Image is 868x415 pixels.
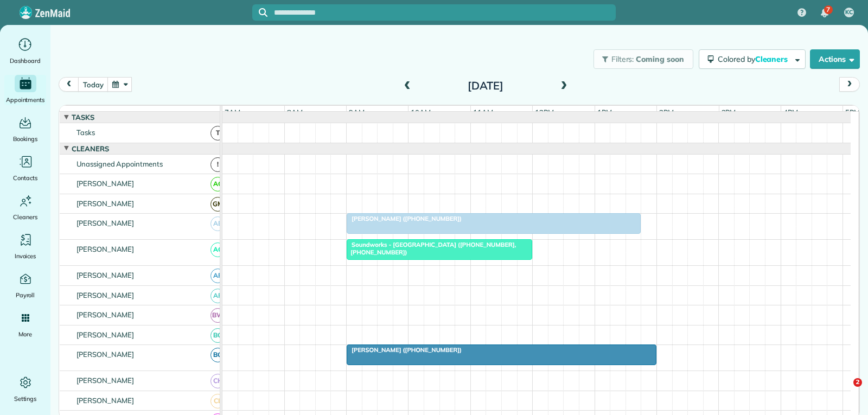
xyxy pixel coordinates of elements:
[4,153,46,183] a: Contacts
[74,159,165,168] span: Unassigned Appointments
[4,231,46,261] a: Invoices
[210,374,225,388] span: CH
[69,144,111,153] span: Cleaners
[74,245,137,253] span: [PERSON_NAME]
[74,330,137,339] span: [PERSON_NAME]
[14,393,37,404] span: Settings
[347,108,367,117] span: 9am
[13,133,38,144] span: Bookings
[611,54,634,64] span: Filters:
[13,212,37,222] span: Cleaners
[839,77,860,92] button: next
[781,108,800,117] span: 4pm
[210,177,225,191] span: AC
[59,77,79,92] button: prev
[853,378,862,387] span: 2
[210,216,225,231] span: AB
[4,36,46,66] a: Dashboard
[74,376,137,385] span: [PERSON_NAME]
[69,113,97,122] span: Tasks
[471,108,495,117] span: 11am
[16,290,35,301] span: Payroll
[74,128,97,137] span: Tasks
[4,75,46,105] a: Appointments
[252,8,267,17] button: Focus search
[810,49,860,69] button: Actions
[4,192,46,222] a: Cleaners
[210,197,225,212] span: GM
[533,108,556,117] span: 12pm
[813,1,836,25] div: 7 unread notifications
[831,378,857,404] iframe: Intercom live chat
[210,289,225,303] span: AF
[346,215,462,222] span: [PERSON_NAME] ([PHONE_NUMBER])
[74,350,137,359] span: [PERSON_NAME]
[699,49,806,69] button: Colored byCleaners
[74,291,137,299] span: [PERSON_NAME]
[719,108,738,117] span: 3pm
[210,308,225,323] span: BW
[657,108,676,117] span: 2pm
[409,108,433,117] span: 10am
[210,348,225,362] span: BG
[346,346,462,354] span: [PERSON_NAME] ([PHONE_NUMBER])
[210,328,225,343] span: BC
[74,219,137,227] span: [PERSON_NAME]
[418,80,553,92] h2: [DATE]
[74,396,137,405] span: [PERSON_NAME]
[4,374,46,404] a: Settings
[222,108,242,117] span: 7am
[13,173,37,183] span: Contacts
[285,108,305,117] span: 8am
[4,114,46,144] a: Bookings
[259,8,267,17] svg: Focus search
[74,199,137,208] span: [PERSON_NAME]
[4,270,46,301] a: Payroll
[6,94,45,105] span: Appointments
[718,54,792,64] span: Colored by
[78,77,108,92] button: today
[636,54,685,64] span: Coming soon
[210,394,225,408] span: CL
[210,269,225,283] span: AF
[10,55,41,66] span: Dashboard
[74,179,137,188] span: [PERSON_NAME]
[15,251,36,261] span: Invoices
[210,242,225,257] span: AC
[74,271,137,279] span: [PERSON_NAME]
[826,5,830,14] span: 7
[74,310,137,319] span: [PERSON_NAME]
[210,126,225,141] span: T
[755,54,790,64] span: Cleaners
[843,108,862,117] span: 5pm
[346,241,516,256] span: Soundworks - [GEOGRAPHIC_DATA] ([PHONE_NUMBER], [PHONE_NUMBER])
[18,329,32,340] span: More
[595,108,614,117] span: 1pm
[210,157,225,172] span: !
[845,8,853,17] span: KC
